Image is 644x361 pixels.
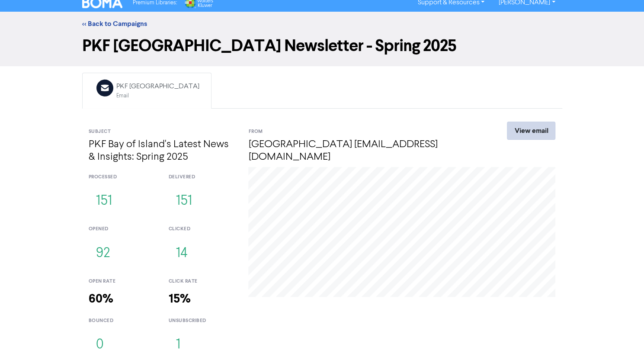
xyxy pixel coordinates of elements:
[89,187,119,216] button: 151
[168,278,235,285] div: click rate
[89,331,111,359] button: 0
[168,174,235,181] div: delivered
[116,81,199,92] div: PKF [GEOGRAPHIC_DATA]
[89,239,117,268] button: 92
[89,291,113,306] strong: 60%
[248,139,475,164] h4: [GEOGRAPHIC_DATA] [EMAIL_ADDRESS][DOMAIN_NAME]
[89,317,156,325] div: bounced
[168,187,199,216] button: 151
[89,128,236,135] div: Subject
[116,92,199,100] div: Email
[89,226,156,233] div: opened
[168,331,187,359] button: 1
[248,128,475,135] div: From
[82,36,562,56] h1: PKF [GEOGRAPHIC_DATA] Newsletter - Spring 2025
[168,239,195,268] button: 14
[168,291,190,306] strong: 15%
[168,226,235,233] div: clicked
[601,319,644,361] iframe: Chat Widget
[507,122,555,140] a: View email
[89,174,156,181] div: processed
[89,139,236,164] h4: PKF Bay of Island's Latest News & Insights: Spring 2025
[82,19,147,28] a: << Back to Campaigns
[168,317,235,325] div: unsubscribed
[89,278,156,285] div: open rate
